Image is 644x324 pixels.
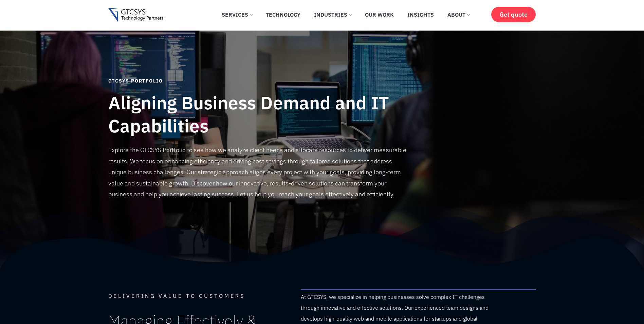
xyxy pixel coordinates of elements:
[402,7,439,22] a: Insights
[442,7,475,22] a: About
[108,91,408,138] h2: Aligning Business Demand and IT Capabilities
[108,8,164,22] img: Gtcsys logo
[309,7,356,22] a: Industries
[261,7,306,22] a: Technology
[491,7,536,22] a: Get quote
[108,145,408,200] p: Explore the GTCSYS Portfolio to see how we analyze client needs and allocate resources to deliver...
[217,7,257,22] a: Services
[499,11,528,18] span: Get quote
[360,7,399,22] a: Our Work
[108,293,294,299] p: Delivering value to customers
[602,282,644,314] iframe: chat widget
[108,77,408,85] div: GTCSYS Portfolio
